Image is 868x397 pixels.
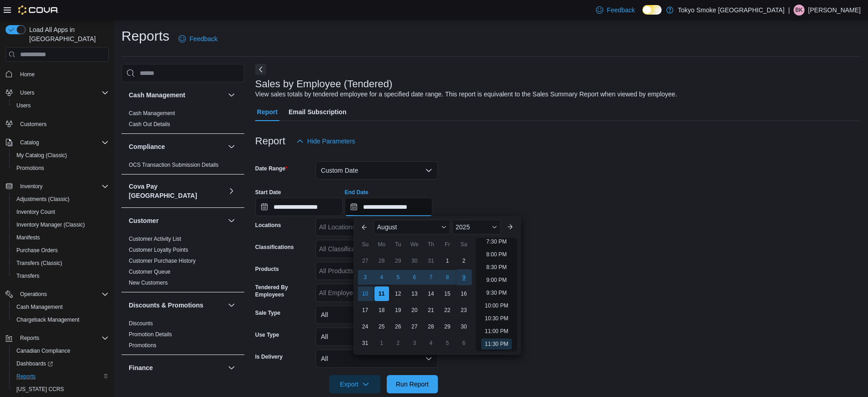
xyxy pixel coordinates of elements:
[13,245,109,256] span: Purchase Orders
[16,234,40,241] span: Manifests
[2,86,112,99] button: Users
[316,349,438,368] button: All
[13,384,109,395] span: Washington CCRS
[457,254,471,268] div: day-2
[391,237,405,252] div: Tu
[16,316,79,323] span: Chargeback Management
[9,370,112,383] button: Reports
[13,270,43,281] a: Transfers
[316,306,438,324] button: All
[129,258,196,264] a: Customer Purchase History
[457,237,471,252] div: Sa
[20,71,35,78] span: Home
[396,380,429,389] span: Run Report
[407,319,422,334] div: day-27
[407,254,422,268] div: day-30
[16,247,58,254] span: Purchase Orders
[607,5,635,15] span: Feedback
[440,286,455,301] div: day-15
[129,90,224,100] button: Cash Management
[457,336,471,350] div: day-6
[129,216,158,225] h3: Customer
[307,137,355,146] span: Hide Parameters
[129,331,172,338] span: Promotion Details
[13,258,109,269] span: Transfers (Classic)
[9,206,112,218] button: Inventory Count
[374,220,450,234] div: Button. Open the month selector. August is currently selected.
[226,362,237,373] button: Finance
[18,5,59,15] img: Cova
[440,319,455,334] div: day-29
[121,159,244,174] div: Compliance
[16,181,109,192] span: Inventory
[129,182,224,200] button: Cova Pay [GEOGRAPHIC_DATA]
[121,27,169,45] h1: Reports
[358,336,373,350] div: day-31
[357,253,472,351] div: August, 2025
[795,5,803,16] span: BK
[424,286,438,301] div: day-14
[316,328,438,346] button: All
[121,318,244,355] div: Discounts & Promotions
[121,233,244,292] div: Customer
[2,117,112,131] button: Customers
[26,25,109,43] span: Load All Apps in [GEOGRAPHIC_DATA]
[129,236,181,242] a: Customer Activity List
[481,339,512,349] li: 11:30 PM
[16,181,46,192] button: Inventory
[678,5,785,16] p: Tokyo Smoke [GEOGRAPHIC_DATA]
[483,275,510,286] li: 9:00 PM
[189,34,217,43] span: Feedback
[9,218,112,231] button: Inventory Manager (Classic)
[13,194,73,205] a: Adjustments (Classic)
[255,64,266,75] button: Next
[13,245,62,256] a: Purchase Orders
[13,206,59,217] a: Inventory Count
[788,5,790,16] p: |
[9,257,112,270] button: Transfers (Classic)
[483,287,510,298] li: 9:30 PM
[374,303,389,318] div: day-18
[13,314,83,325] a: Chargeback Management
[483,249,510,260] li: 8:00 PM
[129,363,153,372] h3: Finance
[358,319,373,334] div: day-24
[374,237,389,252] div: Mo
[440,237,455,252] div: Fr
[129,331,172,338] a: Promotion Details
[9,193,112,206] button: Adjustments (Classic)
[391,336,405,350] div: day-2
[13,258,66,269] a: Transfers (Classic)
[16,119,50,130] a: Customers
[642,5,662,15] input: Dark Mode
[9,344,112,357] button: Canadian Compliance
[226,141,237,152] button: Compliance
[2,136,112,149] button: Catalog
[391,286,405,301] div: day-12
[255,90,677,99] div: View sales totals by tendered employee for a specified date range. This report is equivalent to t...
[16,102,31,109] span: Users
[129,279,168,286] span: New Customers
[13,302,109,312] span: Cash Management
[13,219,89,230] a: Inventory Manager (Classic)
[129,142,165,151] h3: Compliance
[374,319,389,334] div: day-25
[424,336,438,350] div: day-4
[255,136,285,147] h3: Report
[129,320,153,327] a: Discounts
[16,68,109,79] span: Home
[592,1,638,19] a: Feedback
[16,208,55,216] span: Inventory Count
[13,384,68,395] a: [US_STATE] CCRS
[16,333,43,344] button: Reports
[424,270,438,285] div: day-7
[387,375,438,393] button: Run Report
[9,357,112,370] a: Dashboards
[226,90,237,101] button: Cash Management
[9,313,112,326] button: Chargeback Management
[16,360,53,367] span: Dashboards
[16,164,44,172] span: Promotions
[358,254,373,268] div: day-27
